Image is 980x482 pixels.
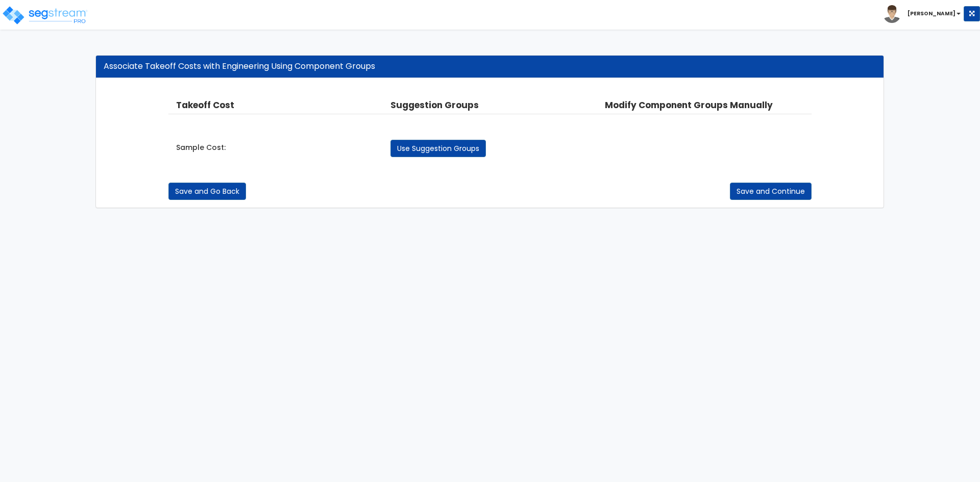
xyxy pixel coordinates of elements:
[176,142,226,153] label: Sample Cost:
[168,183,246,200] button: Save and Go Back
[605,99,773,111] b: Modify Component Groups Manually
[908,10,955,17] b: [PERSON_NAME]
[176,99,234,111] b: Takeoff Cost
[2,5,88,26] img: logo_pro_r.png
[390,140,486,157] a: Use Suggestion Groups
[730,183,812,200] button: Save and Continue
[390,99,479,111] b: Suggestion Groups
[104,61,876,72] div: Associate Takeoff Costs with Engineering Using Component Groups
[883,5,901,23] img: avatar.png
